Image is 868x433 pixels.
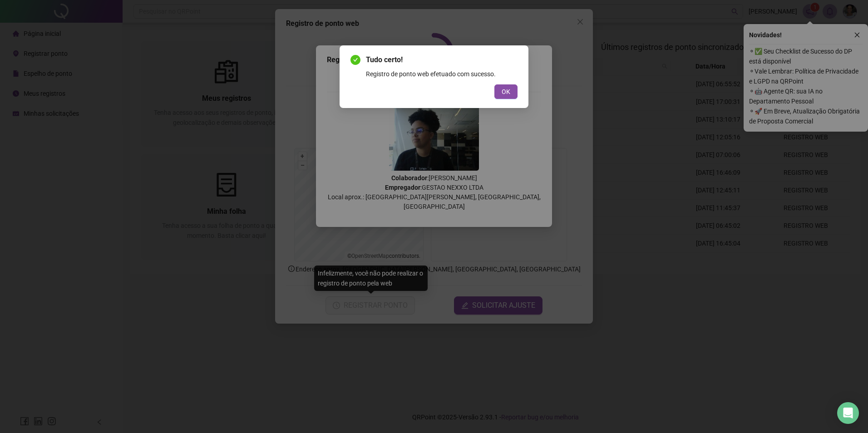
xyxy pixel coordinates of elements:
[494,84,518,99] button: OK
[366,69,518,79] div: Registro de ponto web efetuado com sucesso.
[837,402,859,424] div: Open Intercom Messenger
[366,54,518,65] span: Tudo certo!
[502,87,510,97] span: OK
[350,55,360,65] span: check-circle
